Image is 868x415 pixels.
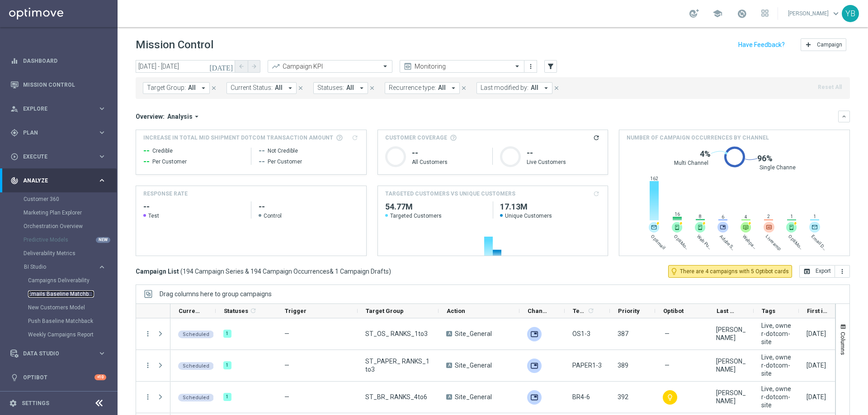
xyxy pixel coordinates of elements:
span: Priority [618,308,640,314]
i: lightbulb [10,373,19,382]
span: Unique Customers [500,212,600,219]
input: Select date range [136,60,235,73]
a: Campaigns Deliverability [28,277,94,284]
span: First in Range [807,308,829,314]
input: Have Feedback? [738,42,785,48]
div: Optibot [10,365,106,389]
h4: TARGETED CUSTOMERS VS UNIQUE CUSTOMERS [385,190,515,198]
div: Row Groups [160,290,272,298]
div: Press SPACE to select this row. [136,318,170,350]
i: trending_up [271,62,280,71]
i: arrow_forward [251,63,257,70]
a: Weekly Campaigns Report [28,331,94,338]
span: 1 [810,214,820,219]
button: arrow_back [235,60,248,73]
i: lightbulb_outline [670,267,678,275]
h2: -- [143,201,244,212]
span: Last Modified By [717,308,738,314]
img: webPush.svg [717,222,728,233]
p: Live Customers [527,159,600,166]
img: email.svg [809,222,820,233]
span: OptiMobile Push [673,233,691,252]
div: Web Push Notifications [695,222,706,233]
div: OptiMobile In-App [786,222,797,233]
span: -- [143,156,150,167]
div: Customer 360 [24,192,117,206]
span: Channel [528,308,549,314]
div: equalizer Dashboard [10,57,107,65]
div: gps_fixed Plan keyboard_arrow_right [10,129,107,136]
h2: -- [259,201,359,212]
div: Adobe SFTP Prod [527,359,542,373]
a: Customer 360 [24,196,94,203]
span: Scheduled [183,331,209,337]
div: Press SPACE to select this row. [136,382,170,413]
span: — [665,361,670,369]
i: open_in_browser [803,268,811,275]
span: Site_General [455,361,492,369]
i: refresh [587,307,594,314]
div: 1 [223,330,231,338]
div: Emails Baseline Matchback [28,287,117,301]
i: arrow_drop_down [193,112,201,121]
span: 6 [718,214,728,220]
span: Adobe SFTP Prod [718,233,736,252]
div: Mission Control [10,81,107,89]
i: [DATE] [209,62,234,70]
img: push-trigger.svg [672,222,683,233]
a: Orchestration Overview [24,223,94,230]
colored-tag: Scheduled [178,361,214,370]
span: 1 [787,214,797,219]
div: OptiMobile Push [672,222,683,233]
div: track_changes Analyze keyboard_arrow_right [10,177,107,184]
span: BI Studio [24,264,89,270]
div: BI Studio [24,264,98,270]
span: ST_BR_ RANKS_4to6 [365,393,427,401]
colored-tag: Scheduled [178,330,214,338]
span: Optimail [650,233,668,252]
button: Data Studio keyboard_arrow_right [10,350,107,357]
span: A [446,363,452,368]
h1: -- [412,148,486,159]
span: OptiMobile In-App [787,233,805,252]
img: Adobe SFTP Prod [527,390,542,405]
button: close [368,83,376,93]
a: Deliverability Metrics [24,250,94,257]
div: 13 Sep 2025, Saturday [807,330,826,338]
span: 1 Campaign Drafts [335,267,389,275]
div: person_search Explore keyboard_arrow_right [10,105,107,112]
div: Weekly Campaigns Report [28,328,117,341]
span: Columns [840,332,847,355]
button: close [552,83,561,93]
div: Plan [10,129,98,137]
span: Statuses: [317,84,344,92]
span: ST_PAPER_ RANKS_1to3 [365,357,431,373]
button: arrow_forward [248,60,260,73]
i: gps_fixed [10,129,19,137]
h1: -- [527,148,600,159]
i: keyboard_arrow_right [98,128,106,137]
ng-select: Monitoring [400,60,524,73]
span: Credible [152,147,173,154]
span: & [330,268,334,275]
span: ( [180,267,183,275]
div: lightbulb Optibot +10 [10,374,107,381]
i: track_changes [10,177,19,185]
span: All [438,84,446,92]
span: Web Push Notifications [696,233,714,252]
span: Webpage Pop-up [741,233,759,252]
span: A [446,394,452,400]
div: Orchestration Overview [24,219,117,233]
div: Execute [10,153,98,161]
span: All [531,84,538,92]
span: Multi Channel [674,159,708,167]
span: 387 [618,330,628,337]
div: Dashboard [10,49,106,73]
span: — [665,330,670,338]
div: Email Deliverability Prod [809,222,820,233]
span: 16 [672,211,682,217]
i: more_vert [144,330,152,338]
i: settings [9,399,17,407]
i: close [369,85,375,91]
button: Statuses: All arrow_drop_down [313,82,368,94]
